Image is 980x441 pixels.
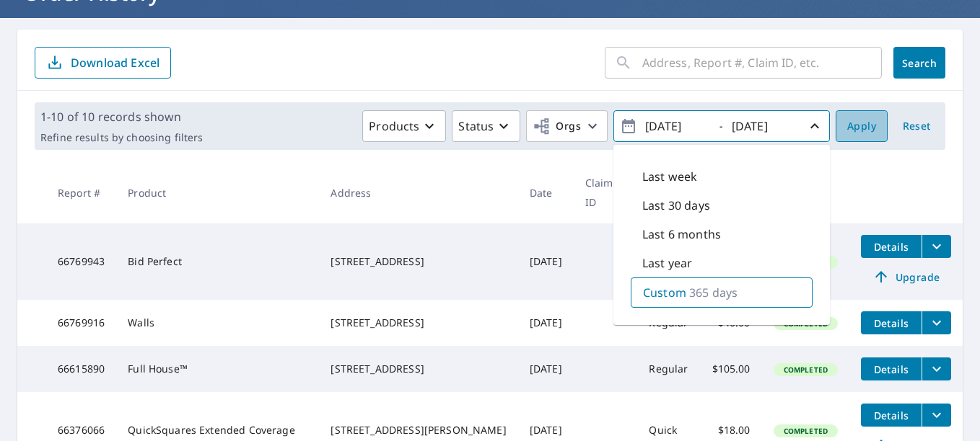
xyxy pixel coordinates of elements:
[116,300,319,346] td: Walls
[46,346,116,392] td: 66615890
[689,284,738,301] p: 365 days
[642,168,697,185] p: Last week
[775,426,836,436] span: Completed
[46,223,116,300] td: 66769943
[458,117,494,135] p: Status
[899,117,934,135] span: Reset
[452,110,520,142] button: Status
[631,249,813,277] div: Last year
[870,409,913,422] span: Details
[893,110,940,142] button: Reset
[870,316,913,330] span: Details
[642,254,692,272] p: Last year
[46,161,116,223] th: Report #
[870,240,913,254] span: Details
[861,311,922,334] button: detailsBtn-66769916
[905,56,934,70] span: Search
[861,357,922,380] button: detailsBtn-66615890
[40,131,203,144] p: Refine results by choosing filters
[331,316,506,330] div: [STREET_ADDRESS]
[861,265,951,288] a: Upgrade
[362,110,446,142] button: Products
[847,117,876,135] span: Apply
[331,423,506,437] div: [STREET_ADDRESS][PERSON_NAME]
[620,114,823,139] span: -
[893,47,945,79] button: Search
[526,110,608,142] button: Orgs
[642,197,710,214] p: Last 30 days
[643,284,686,301] p: Custom
[922,404,951,427] button: filesDropdownBtn-66376066
[319,161,517,223] th: Address
[71,55,159,71] p: Download Excel
[331,362,506,376] div: [STREET_ADDRESS]
[922,311,951,334] button: filesDropdownBtn-66769916
[642,226,721,243] p: Last 6 months
[637,346,700,392] td: Regular
[46,300,116,346] td: 66769916
[331,254,506,269] div: [STREET_ADDRESS]
[518,161,574,223] th: Date
[613,110,830,142] button: -
[518,346,574,392] td: [DATE]
[870,362,913,376] span: Details
[518,300,574,346] td: [DATE]
[116,346,319,392] td: Full House™
[642,43,882,83] input: Address, Report #, Claim ID, etc.
[836,110,888,142] button: Apply
[369,117,419,135] p: Products
[631,277,813,308] div: Custom365 days
[631,191,813,220] div: Last 30 days
[631,220,813,249] div: Last 6 months
[116,223,319,300] td: Bid Perfect
[518,223,574,300] td: [DATE]
[775,365,836,375] span: Completed
[574,161,638,223] th: Claim ID
[870,268,942,285] span: Upgrade
[40,108,203,125] p: 1-10 of 10 records shown
[701,346,762,392] td: $105.00
[533,117,581,135] span: Orgs
[861,404,922,427] button: detailsBtn-66376066
[861,235,922,258] button: detailsBtn-66769943
[922,235,951,258] button: filesDropdownBtn-66769943
[35,47,171,79] button: Download Excel
[631,162,813,191] div: Last week
[922,357,951,380] button: filesDropdownBtn-66615890
[641,115,712,138] input: yyyy/mm/dd
[116,161,319,223] th: Product
[727,115,798,138] input: yyyy/mm/dd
